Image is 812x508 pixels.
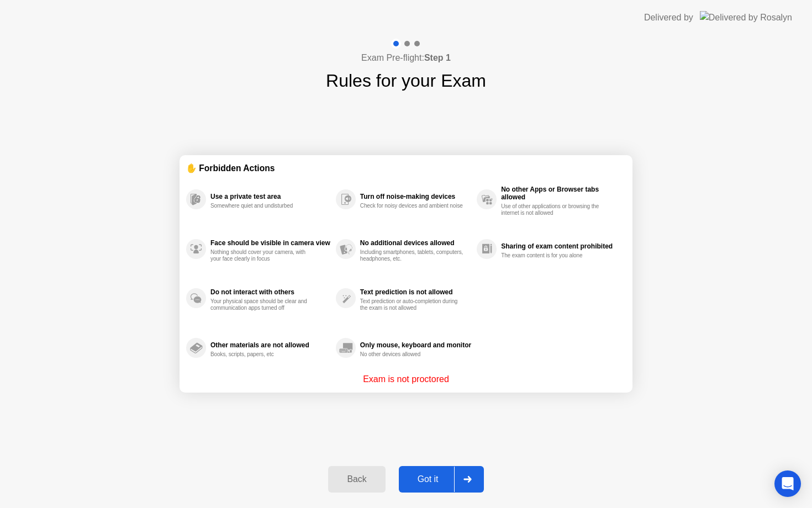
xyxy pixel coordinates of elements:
[360,288,471,296] div: Text prediction is not allowed
[210,288,330,296] div: Do not interact with others
[210,203,315,209] div: Somewhere quiet and undisturbed
[210,351,315,358] div: Books, scripts, papers, etc
[210,193,330,200] div: Use a private test area
[501,186,620,201] div: No other Apps or Browser tabs allowed
[424,53,451,62] b: Step 1
[402,474,454,484] div: Got it
[360,298,465,311] div: Text prediction or auto-completion during the exam is not allowed
[501,242,620,250] div: Sharing of exam content prohibited
[363,373,449,386] p: Exam is not proctored
[360,193,471,200] div: Turn off noise-making devices
[700,11,792,24] img: Delivered by Rosalyn
[326,67,486,94] h1: Rules for your Exam
[360,351,465,358] div: No other devices allowed
[186,162,626,174] div: ✋ Forbidden Actions
[210,341,330,349] div: Other materials are not allowed
[361,51,451,65] h4: Exam Pre-flight:
[210,298,315,311] div: Your physical space should be clear and communication apps turned off
[774,470,801,497] div: Open Intercom Messenger
[331,474,382,484] div: Back
[210,239,330,247] div: Face should be visible in camera view
[210,249,315,262] div: Nothing should cover your camera, with your face clearly in focus
[328,466,385,493] button: Back
[360,203,465,209] div: Check for noisy devices and ambient noise
[360,341,471,349] div: Only mouse, keyboard and monitor
[501,252,605,259] div: The exam content is for you alone
[360,239,471,247] div: No additional devices allowed
[501,203,605,216] div: Use of other applications or browsing the internet is not allowed
[360,249,465,262] div: Including smartphones, tablets, computers, headphones, etc.
[644,11,693,24] div: Delivered by
[399,466,484,493] button: Got it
